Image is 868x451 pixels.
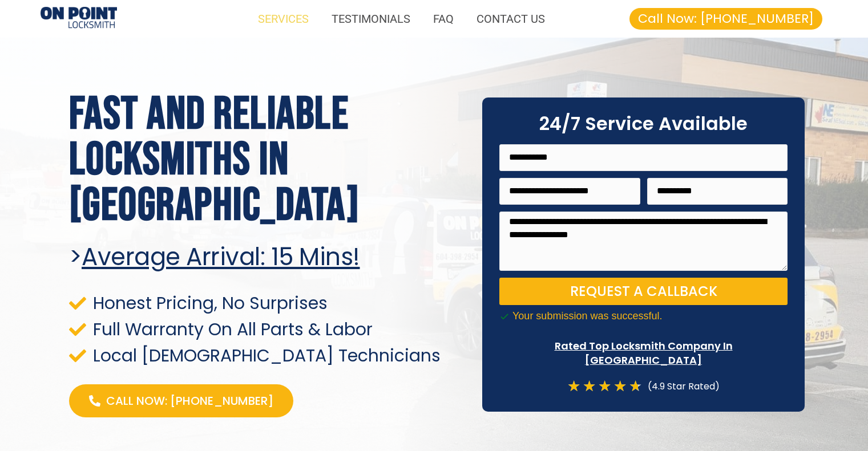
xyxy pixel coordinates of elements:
[499,115,788,133] h2: 24/7 Service Available
[598,379,611,394] i: ★
[499,311,788,322] div: Your submission was successful.
[638,13,814,25] span: Call Now: [PHONE_NUMBER]
[82,240,360,274] u: Average arrival: 15 Mins!
[629,8,822,30] a: Call Now: [PHONE_NUMBER]
[247,6,320,32] a: SERVICES
[570,285,717,298] span: Request a Callback
[69,243,466,271] h2: >
[583,379,596,394] i: ★
[499,278,788,305] button: Request a Callback
[499,144,788,322] form: On Point Locksmith
[106,393,273,409] span: Call Now: [PHONE_NUMBER]
[90,322,373,337] span: Full Warranty On All Parts & Labor
[128,6,556,32] nav: Menu
[629,379,642,394] i: ★
[567,379,642,394] div: 4.7/5
[499,339,788,367] p: Rated Top Locksmith Company In [GEOGRAPHIC_DATA]
[41,7,117,30] img: Locksmiths Locations 1
[465,6,556,32] a: CONTACT US
[90,295,328,311] span: Honest Pricing, No Surprises
[642,379,720,394] div: (4.9 Star Rated)
[567,379,580,394] i: ★
[613,379,627,394] i: ★
[69,384,293,417] a: Call Now: [PHONE_NUMBER]
[90,348,441,363] span: Local [DEMOGRAPHIC_DATA] Technicians
[422,6,465,32] a: FAQ
[320,6,422,32] a: TESTIMONIALS
[69,92,466,229] h1: Fast and Reliable Locksmiths In [GEOGRAPHIC_DATA]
